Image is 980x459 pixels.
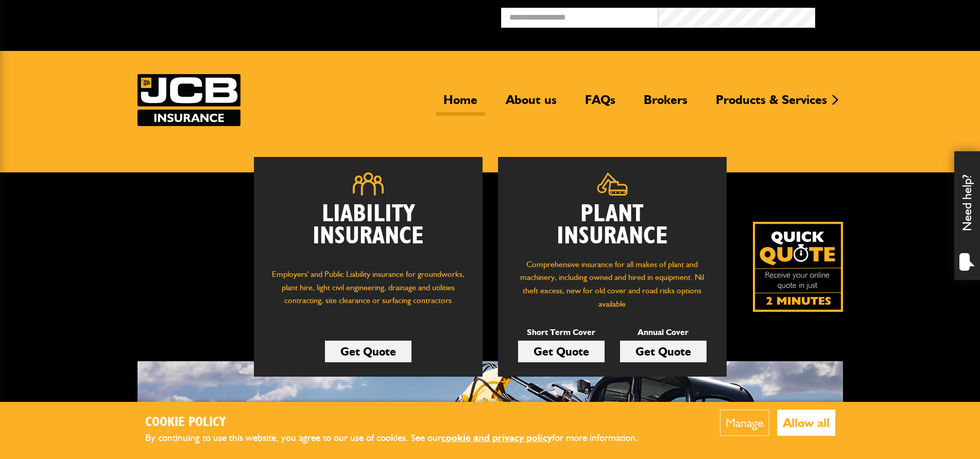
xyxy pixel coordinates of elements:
a: Get Quote [620,341,707,362]
p: By continuing to use this website, you agree to our use of cookies. See our for more information. [145,430,655,446]
h2: Liability Insurance [269,203,467,258]
a: Brokers [636,92,695,116]
button: Allow all [777,410,835,436]
p: Annual Cover [620,326,707,339]
a: Get your insurance quote isn just 2-minutes [753,222,843,312]
button: Broker Login [815,8,972,24]
p: Short Term Cover [518,326,605,339]
h2: Cookie Policy [145,415,655,431]
img: Quick Quote [753,222,843,312]
a: Products & Services [708,92,835,116]
a: cookie and privacy policy [441,432,552,444]
a: JCB Insurance Services [137,74,240,126]
a: Get Quote [325,341,411,362]
a: FAQs [577,92,623,116]
button: Manage [720,410,769,436]
a: Home [436,92,485,116]
h2: Plant Insurance [513,203,711,248]
a: Get Quote [518,341,605,362]
div: Need help? [954,151,980,280]
p: Employers' and Public Liability insurance for groundworks, plant hire, light civil engineering, d... [269,268,467,317]
a: About us [498,92,564,116]
p: Comprehensive insurance for all makes of plant and machinery, including owned and hired in equipm... [513,258,711,310]
img: JCB Insurance Services logo [137,74,240,126]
